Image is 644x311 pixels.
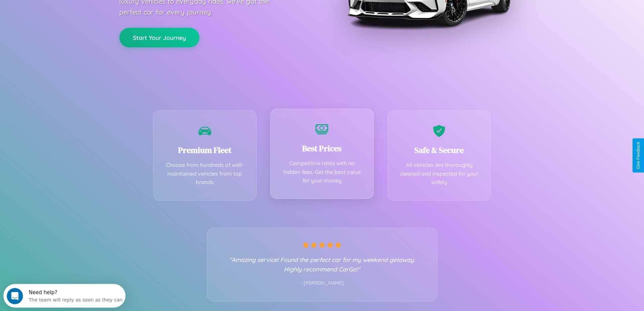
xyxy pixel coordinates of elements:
[221,279,424,288] p: - [PERSON_NAME]
[164,161,246,187] p: Choose from hundreds of well-maintained vehicles from top brands
[398,161,481,187] p: All vehicles are thoroughly cleaned and inspected for your safety
[3,284,125,308] iframe: Intercom live chat discovery launcher
[25,6,119,11] div: Need help?
[7,288,23,304] iframe: Intercom live chat
[281,143,363,154] h3: Best Prices
[25,11,119,18] div: The team will reply as soon as they can
[164,145,246,156] h3: Premium Fleet
[221,255,424,274] p: "Amazing service! Found the perfect car for my weekend getaway. Highly recommend CarGo!"
[398,145,481,156] h3: Safe & Secure
[281,159,363,185] p: Competitive rates with no hidden fees. Get the best value for your money
[636,142,641,169] div: Give Feedback
[119,28,199,47] button: Start Your Journey
[3,3,126,21] div: Open Intercom Messenger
